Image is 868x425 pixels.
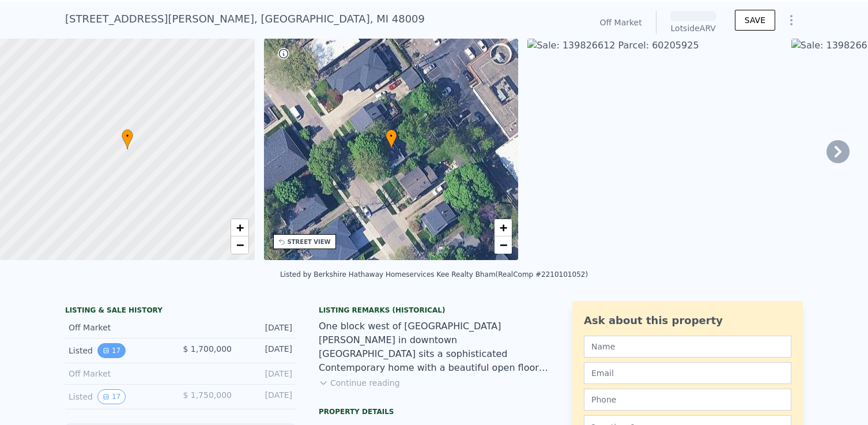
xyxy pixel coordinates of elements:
button: Show Options [780,9,803,32]
button: View historical data [97,343,126,358]
div: • [386,129,397,149]
div: Ask about this property [584,313,791,329]
span: • [122,131,133,141]
a: Zoom out [231,236,248,254]
div: • [122,129,133,149]
span: + [500,220,507,235]
div: [DATE] [241,389,292,404]
div: [STREET_ADDRESS][PERSON_NAME] , [GEOGRAPHIC_DATA] , MI 48009 [65,11,425,27]
img: Sale: 139826612 Parcel: 60205925 [527,39,782,260]
div: Listed by Berkshire Hathaway Homeservices Kee Realty Bham (RealComp #2210101052) [280,270,588,279]
span: − [236,238,243,252]
input: Phone [584,389,791,411]
a: Zoom in [495,219,512,236]
input: Name [584,336,791,358]
span: $ 1,750,000 [183,390,232,400]
a: Zoom out [495,236,512,254]
div: Listing Remarks (Historical) [319,306,549,315]
div: Property details [319,407,549,416]
input: Email [584,362,791,384]
button: Continue reading [319,377,400,389]
div: LISTING & SALE HISTORY [65,306,296,317]
div: Off Market [69,322,171,333]
div: Off Market [69,368,171,379]
div: One block west of [GEOGRAPHIC_DATA][PERSON_NAME] in downtown [GEOGRAPHIC_DATA] sits a sophisticat... [319,319,549,375]
div: [DATE] [241,343,292,358]
div: [DATE] [241,322,292,333]
span: $ 1,700,000 [183,344,232,353]
span: • [386,131,397,141]
button: SAVE [735,10,775,31]
div: Lotside ARV [670,22,716,34]
div: Listed [69,343,171,358]
span: − [500,238,507,252]
a: Zoom in [231,219,248,236]
span: + [236,220,243,235]
button: View historical data [97,389,126,404]
div: [DATE] [241,368,292,379]
div: Off Market [599,17,641,28]
div: Listed [69,389,171,404]
div: STREET VIEW [288,238,331,246]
